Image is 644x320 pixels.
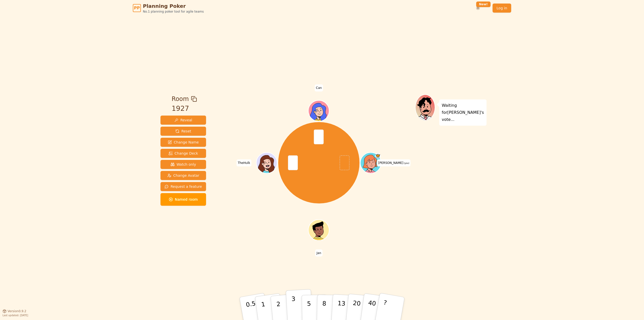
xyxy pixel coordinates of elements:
span: Change Name [168,140,199,145]
span: Room [172,94,189,103]
button: Reset [160,127,206,136]
button: Request a feature [160,182,206,191]
button: Reveal [160,116,206,125]
span: Reveal [174,118,192,123]
span: Change Avatar [167,173,199,178]
span: Theis is the host [375,153,381,158]
a: PPPlanning PokerNo.1 planning poker tool for agile teams [133,3,204,14]
div: New! [476,2,491,7]
button: Change Name [160,138,206,147]
button: New! [473,4,482,13]
span: PP [134,5,140,11]
span: Request a feature [165,184,202,189]
button: Watch only [160,160,206,169]
span: No.1 planning poker tool for agile teams [143,10,204,14]
button: Change Avatar [160,171,206,180]
span: Change Deck [169,151,198,156]
div: 1927 [172,103,197,114]
span: Click to change your name [377,159,411,166]
span: Reset [175,129,191,134]
span: Named room [169,197,198,202]
button: Click to change your avatar [361,153,381,173]
span: Last updated: [DATE] [3,314,28,317]
span: Click to change your name [315,84,323,91]
button: Named room [160,193,206,206]
span: Version 0.9.2 [8,309,26,313]
span: (you) [403,162,409,164]
button: Change Deck [160,149,206,158]
p: Waiting for [PERSON_NAME] 's vote... [442,102,484,123]
span: Click to change your name [315,249,323,256]
button: Version0.9.2 [3,309,26,313]
span: Watch only [171,162,196,167]
a: Log in [493,4,511,13]
span: Planning Poker [143,3,204,10]
span: Click to change your name [236,159,251,166]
